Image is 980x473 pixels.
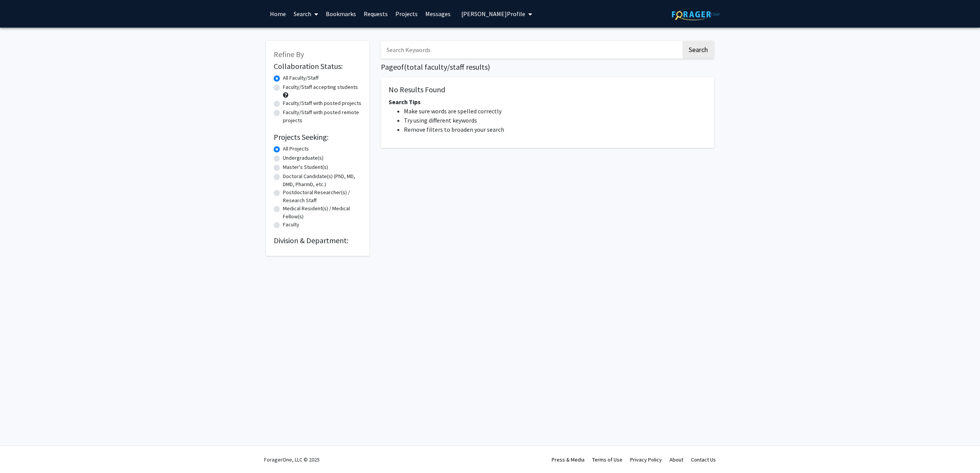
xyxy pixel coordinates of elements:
[392,0,421,27] a: Projects
[421,0,454,27] a: Messages
[274,133,362,142] h2: Projects Seeking:
[290,0,322,27] a: Search
[683,41,714,59] button: Search
[461,10,525,18] span: [PERSON_NAME] Profile
[283,145,309,153] label: All Projects
[552,456,585,463] a: Press & Media
[283,163,328,171] label: Master's Student(s)
[283,221,299,229] label: Faculty
[283,154,323,162] label: Undergraduate(s)
[592,456,622,463] a: Terms of Use
[691,456,716,463] a: Contact Us
[274,49,304,59] span: Refine By
[672,8,720,20] img: ForagerOne Logo
[283,83,358,91] label: Faculty/Staff accepting students
[266,0,290,27] a: Home
[283,99,361,107] label: Faculty/Staff with posted projects
[264,446,320,473] div: ForagerOne, LLC © 2025
[670,456,683,463] a: About
[283,74,318,82] label: All Faculty/Staff
[404,106,706,116] li: Make sure words are spelled correctly
[630,456,662,463] a: Privacy Policy
[381,41,681,59] input: Search Keywords
[381,155,714,173] nav: Page navigation
[389,85,706,94] h5: No Results Found
[274,236,362,245] h2: Division & Department:
[404,125,706,134] li: Remove filters to broaden your search
[322,0,360,27] a: Bookmarks
[283,172,362,188] label: Doctoral Candidate(s) (PhD, MD, DMD, PharmD, etc.)
[274,62,362,71] h2: Collaboration Status:
[360,0,392,27] a: Requests
[283,205,362,221] label: Medical Resident(s) / Medical Fellow(s)
[404,116,706,125] li: Try using different keywords
[283,108,362,124] label: Faculty/Staff with posted remote projects
[283,188,362,205] label: Postdoctoral Researcher(s) / Research Staff
[389,98,421,106] span: Search Tips
[381,62,714,72] h1: Page of ( total faculty/staff results)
